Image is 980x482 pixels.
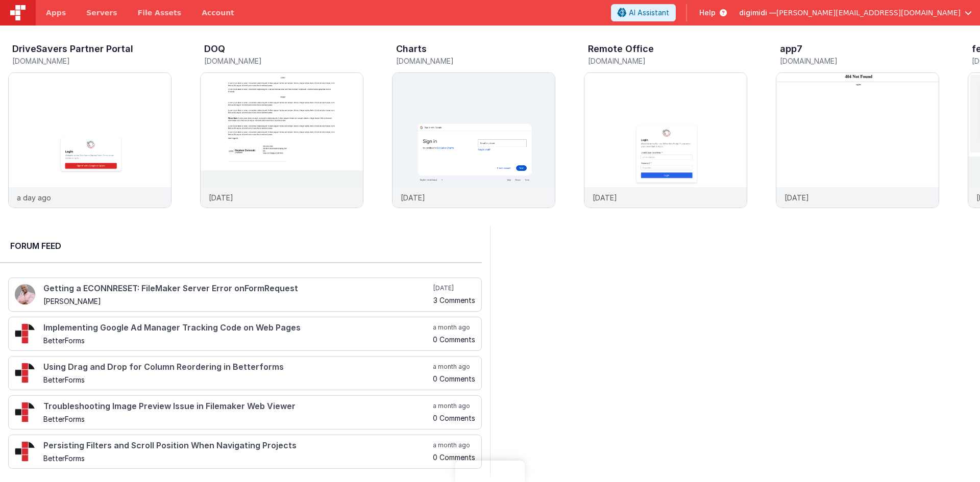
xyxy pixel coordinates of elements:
img: 295_2.png [15,441,35,462]
h4: Persisting Filters and Scroll Position When Navigating Projects [43,441,431,450]
iframe: Marker.io feedback button [455,461,525,482]
a: Implementing Google Ad Manager Tracking Code on Web Pages BetterForms a month ago 0 Comments [8,317,482,351]
h5: [DOMAIN_NAME] [588,57,747,65]
h5: BetterForms [43,454,431,462]
h5: a month ago [433,363,475,371]
h5: [DOMAIN_NAME] [780,57,939,65]
h5: [DOMAIN_NAME] [204,57,363,65]
span: digimidi — [739,8,776,18]
p: [DATE] [785,192,809,203]
span: Apps [46,8,66,18]
h5: a month ago [433,441,475,449]
a: Persisting Filters and Scroll Position When Navigating Projects BetterForms a month ago 0 Comments [8,435,482,469]
h5: [DATE] [433,284,475,292]
h5: 0 Comments [433,414,475,422]
span: AI Assistant [629,8,669,18]
h5: [PERSON_NAME] [43,297,431,305]
h4: Troubleshooting Image Preview Issue in Filemaker Web Viewer [43,402,431,411]
img: 411_2.png [15,284,35,305]
h3: Remote Office [588,44,654,54]
span: [PERSON_NAME][EMAIL_ADDRESS][DOMAIN_NAME] [776,8,961,18]
h2: Forum Feed [10,240,472,252]
img: 295_2.png [15,363,35,383]
h3: DOQ [204,44,225,54]
img: 295_2.png [15,323,35,344]
h5: BetterForms [43,337,431,344]
button: digimidi — [PERSON_NAME][EMAIL_ADDRESS][DOMAIN_NAME] [739,8,972,18]
span: Help [699,8,716,18]
button: AI Assistant [611,4,676,21]
span: Servers [86,8,117,18]
img: 295_2.png [15,402,35,422]
p: [DATE] [209,192,233,203]
h3: app7 [780,44,802,54]
h5: BetterForms [43,376,431,384]
a: Getting a ECONNRESET: FileMaker Server Error onFormRequest [PERSON_NAME] [DATE] 3 Comments [8,277,482,312]
h3: Charts [396,44,427,54]
p: [DATE] [593,192,617,203]
h5: a month ago [433,402,475,410]
p: [DATE] [401,192,425,203]
span: File Assets [138,8,182,18]
h5: a month ago [433,323,475,332]
a: Using Drag and Drop for Column Reordering in Betterforms BetterForms a month ago 0 Comments [8,356,482,390]
h5: 0 Comments [433,336,475,343]
h4: Using Drag and Drop for Column Reordering in Betterforms [43,363,431,372]
h5: [DOMAIN_NAME] [12,57,171,65]
h3: DriveSavers Partner Portal [12,44,133,54]
h4: Implementing Google Ad Manager Tracking Code on Web Pages [43,323,431,333]
h5: BetterForms [43,415,431,423]
a: Troubleshooting Image Preview Issue in Filemaker Web Viewer BetterForms a month ago 0 Comments [8,395,482,429]
h5: 3 Comments [433,296,475,304]
h5: 0 Comments [433,375,475,383]
h5: 0 Comments [433,453,475,461]
h5: [DOMAIN_NAME] [396,57,555,65]
h4: Getting a ECONNRESET: FileMaker Server Error onFormRequest [43,284,431,293]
